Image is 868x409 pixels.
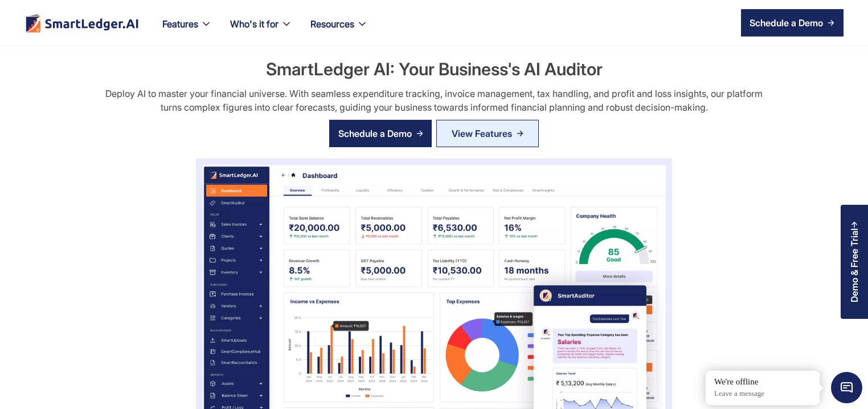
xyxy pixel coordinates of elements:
div: Resources [310,16,354,32]
div: Features [153,16,221,46]
img: arrow right icon [416,130,423,137]
span: Chat Widget [831,372,862,403]
h2: SmartLedger AI: Your Business's AI Auditor [266,57,603,81]
div: Schedule a Demo [338,127,412,140]
div: Who's it for [221,16,301,46]
div: Resources [301,16,377,46]
img: Arrow Right Blue [517,130,523,137]
a: View Features [436,120,539,147]
img: footer logo [24,14,140,33]
a: Schedule a Demo [741,9,844,37]
a: home [24,14,140,33]
div: Deploy AI to master your financial universe. With seamless expenditure tracking, invoice manageme... [97,87,771,114]
div: Who's it for [230,16,279,32]
div: We're offline [714,376,811,388]
img: arrow right icon [828,19,834,26]
p: Leave a message [714,389,811,399]
div: Features [162,16,198,32]
div: Demo & Free Trial [849,228,859,302]
a: Schedule a Demo [329,120,432,147]
div: View Features [452,124,512,143]
div: Schedule a Demo [750,16,823,30]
